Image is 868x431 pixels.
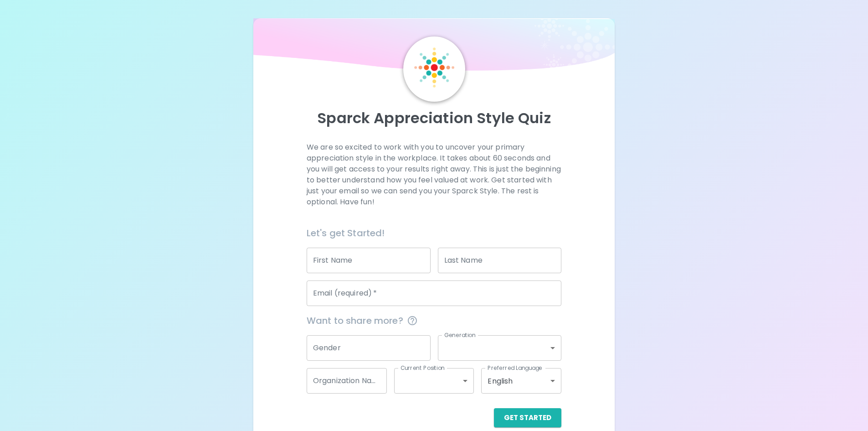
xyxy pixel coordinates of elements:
[444,331,476,339] label: Generation
[414,47,454,88] img: Sparck Logo
[488,364,542,372] label: Preferred Language
[307,142,561,208] p: We are so excited to work with you to uncover your primary appreciation style in the workplace. I...
[253,18,615,75] img: wave
[307,226,561,240] h6: Let's get Started!
[481,368,561,394] div: English
[401,364,445,372] label: Current Position
[407,315,418,326] svg: This information is completely confidential and only used for aggregated appreciation studies at ...
[264,109,604,127] p: Sparck Appreciation Style Quiz
[494,408,561,427] button: Get Started
[307,313,561,328] span: Want to share more?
